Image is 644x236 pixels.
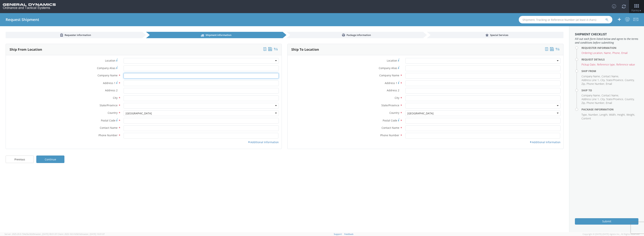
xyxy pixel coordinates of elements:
span: Country [108,111,118,115]
span: Package information [347,33,371,37]
a: Special Services [427,32,563,38]
li: Length [599,113,608,117]
span: master, [DATE] 09:51:07 [34,233,57,235]
span: Address 1 [103,81,116,85]
h4: Ship From [581,70,638,72]
li: Reference value [616,63,635,66]
li: City [600,78,605,82]
h4: Request Shipment [6,18,39,22]
a: Support [334,233,342,235]
span: Server: 2025.20.0-734e5bc92d9 [4,233,57,235]
span: Forms [631,9,641,12]
span: ▼ [639,9,641,12]
span: Address 1 [385,81,397,85]
li: Type [581,113,587,117]
a: Requester information [6,32,142,38]
h4: Request Details [581,58,638,61]
li: Width [609,113,616,117]
span: Phone Number [380,133,399,137]
span: Shipment information [206,33,231,37]
span: Client: 2025.18.0-fd567a5 [58,233,105,235]
span: Company Name [98,74,118,77]
div: [GEOGRAPHIC_DATA] [407,112,434,115]
li: State/Province [606,97,624,101]
h3: Ship To Location [291,48,319,51]
li: State/Province [606,78,624,82]
li: Address Line 1 [581,78,599,82]
a: Shipment information [146,32,283,38]
li: Pickup Date [581,63,596,66]
li: Zip [581,101,586,105]
a: Additional Information [248,140,279,144]
span: Company Alias [97,66,116,70]
button: Submit [575,218,638,225]
li: Weight [626,113,635,117]
li: Number [588,113,599,117]
span: Fill out each form listed below and agree to the terms and conditions before submitting [575,37,638,45]
div: [GEOGRAPHIC_DATA] [126,112,152,115]
span: Company Name [379,74,399,77]
span: Location [387,59,397,62]
span: Address 2 [105,89,118,92]
span: State/Province [100,103,118,107]
h3: Shipment Checklist [575,33,638,36]
span: master, [DATE] 10:01:07 [82,233,105,235]
li: Country [625,78,634,82]
h3: Ship From Location [10,48,42,51]
li: Phone Number [587,101,605,105]
a: Feedback [344,233,353,235]
li: Email [606,101,612,105]
span: Copyright © [DATE]-[DATE] Agistix Inc., All Rights Reserved [583,233,640,236]
li: Zip [581,82,586,86]
input: Shipment, Tracking or Reference Number (at least 4 chars) [519,16,612,23]
h4: Package Information [581,108,638,111]
span: Phone Number [98,133,118,137]
li: Address Line 1 [581,97,599,101]
span: Postal Code [383,119,397,122]
a: Continue [36,156,64,163]
span: Requester information [65,33,91,37]
span: Country [389,111,399,115]
li: Email [621,51,628,55]
li: Phone Number [587,82,605,86]
h4: Requester Information [581,46,638,49]
li: Email [606,82,612,86]
li: Country [625,97,634,101]
span: Contact Name [382,126,399,130]
li: Company Name [581,94,601,97]
li: Contact Name [602,74,619,78]
span: Location [105,59,116,62]
li: Phone [612,51,620,55]
li: Height [617,113,625,117]
span: Company Alias [379,66,397,70]
span: State/Province [381,103,399,107]
li: Reference type [597,63,615,66]
span: City [395,96,399,100]
span: Address 2 [387,89,399,92]
a: Previous [6,156,34,163]
span: Postal Code [101,119,116,122]
li: Content [581,117,591,120]
span: City [113,96,118,100]
a: Additional Information [529,140,561,144]
span: Contact Name [100,126,118,130]
li: Company Name [581,74,601,78]
img: gd-ots-0c3321f2eb4c994f95cb.png [3,3,56,10]
li: Name [604,51,611,55]
li: Contact Name [602,94,619,97]
span: Special Services [490,33,508,37]
h4: Ship To [581,89,638,92]
li: Ordering Location [581,51,603,55]
li: City [600,97,605,101]
a: Package information [286,32,423,38]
